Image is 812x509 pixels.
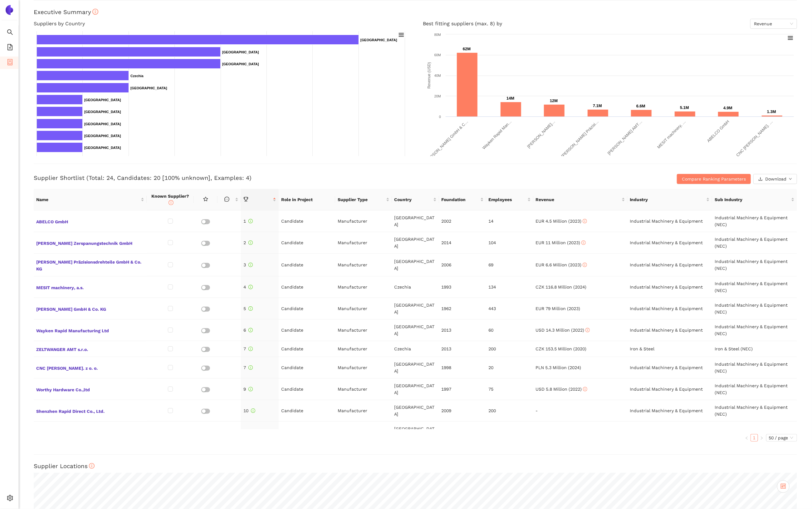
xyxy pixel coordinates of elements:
span: info-circle [89,463,95,469]
span: info-circle [248,219,253,223]
span: info-circle [251,408,255,413]
span: file-add [7,42,13,54]
td: [GEOGRAPHIC_DATA] [392,400,439,422]
td: 104 [486,232,533,254]
td: 200 [486,400,533,422]
td: 75 [486,378,533,400]
td: Industrial Machinery & Equipment [627,210,712,232]
span: info-circle [92,9,98,15]
td: 1993 [439,276,486,298]
span: EUR 11 Million (2023) [536,240,586,245]
td: [GEOGRAPHIC_DATA] [392,357,439,378]
td: 14 [486,210,533,232]
text: [GEOGRAPHIC_DATA] [222,62,259,66]
th: this column's title is Name,this column is sortable [34,189,147,210]
td: Manufacturer [335,341,392,357]
button: Compare Ranking Parameters [677,174,751,184]
td: [GEOGRAPHIC_DATA] [392,378,439,400]
td: Candidate [279,232,335,254]
span: [PERSON_NAME] Präzisionsdrehteile GmbH & Co. KG [36,257,144,272]
span: CZK 153.5 Million (2020) [536,346,586,351]
text: 60M [434,53,441,57]
span: EUR 79 Million (2023) [536,306,580,311]
div: Page Size [766,434,797,442]
text: [PERSON_NAME] AMT… [607,119,643,156]
span: Download [765,175,786,182]
span: Name [36,196,139,203]
button: downloadDownloaddown [753,174,797,184]
text: [GEOGRAPHIC_DATA] [222,50,259,54]
span: info-circle [248,328,253,332]
h3: Supplier Shortlist (Total: 24, Candidates: 20 [100% unknown], Examples: 4) [34,174,543,182]
td: Manufacturer [335,357,392,378]
span: info-circle [583,387,587,391]
td: Industrial Machinery & Equipment [627,400,712,422]
h4: Best fitting suppliers (max. 8) by [423,19,797,29]
span: 1 [243,219,253,224]
text: [GEOGRAPHIC_DATA] [84,98,121,102]
td: Industrial Machinery & Equipment (NEC) [712,254,797,276]
span: 7 [243,365,253,370]
td: Candidate [279,276,335,298]
td: Candidate [279,319,335,341]
span: Known Supplier? [151,194,189,205]
text: 20M [434,94,441,98]
td: 50 [486,422,533,443]
text: [GEOGRAPHIC_DATA] [84,122,121,126]
td: [GEOGRAPHIC_DATA] [392,232,439,254]
a: 1 [751,434,758,441]
span: 10 [243,408,255,413]
span: Compare Ranking Parameters [682,175,746,182]
td: Iron & Steel [627,422,712,443]
li: Previous Page [743,434,751,442]
td: 1998 [439,357,486,378]
text: [PERSON_NAME] GmbH & C… [425,119,469,164]
text: ABELCO GmbH [706,119,730,143]
span: info-circle [248,387,253,391]
th: this column's title is Employees,this column is sortable [486,189,533,210]
span: info-circle [248,306,253,311]
td: 200 [486,341,533,357]
td: Manufacturer [335,422,392,443]
td: Czechia [392,276,439,298]
span: message [224,197,229,202]
span: trophy [243,197,248,202]
span: right [760,436,764,440]
span: CNC [PERSON_NAME]. z o. o. [36,363,144,372]
text: 5.1M [680,105,689,110]
td: Industrial Machinery & Equipment [627,276,712,298]
h3: Executive Summary [34,8,797,16]
td: Manufacturer [335,319,392,341]
th: this column's title is Industry,this column is sortable [628,189,712,210]
button: left [743,434,751,442]
span: PLN 5.3 Million (2024) [536,365,581,370]
text: [GEOGRAPHIC_DATA] [84,110,121,114]
td: Industrial Machinery & Equipment (NEC) [712,400,797,422]
td: [GEOGRAPHIC_DATA] [392,298,439,319]
span: 9 [243,387,253,392]
span: 50 / page [769,434,795,441]
td: 2014 [439,232,486,254]
span: ABELCO GmbH [36,217,144,225]
span: star [203,197,208,202]
span: search [7,27,13,39]
td: [GEOGRAPHIC_DATA] [392,254,439,276]
span: Industry [630,196,705,203]
span: Wayken Rapid Manufacturing Ltd [36,326,144,334]
text: Wayken Rapid Man… [482,119,513,151]
td: 443 [486,298,533,319]
td: Industrial Machinery & Equipment [627,254,712,276]
span: Shenzhen Rapid Direct Co., Ltd. [36,407,144,415]
td: Candidate [279,298,335,319]
span: Worthy Hardware Co.,ltd [36,385,144,393]
td: 2006 [439,254,486,276]
span: - [536,408,538,413]
text: 62M [463,47,471,51]
text: 4.9M [723,106,732,110]
text: Revenue (USD) [427,62,432,89]
text: 40M [434,74,441,77]
td: Manufacturer [335,276,392,298]
td: [GEOGRAPHIC_DATA] [392,422,439,443]
span: Revenue [536,196,620,203]
td: Industrial Machinery & Equipment (NEC) [712,276,797,298]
